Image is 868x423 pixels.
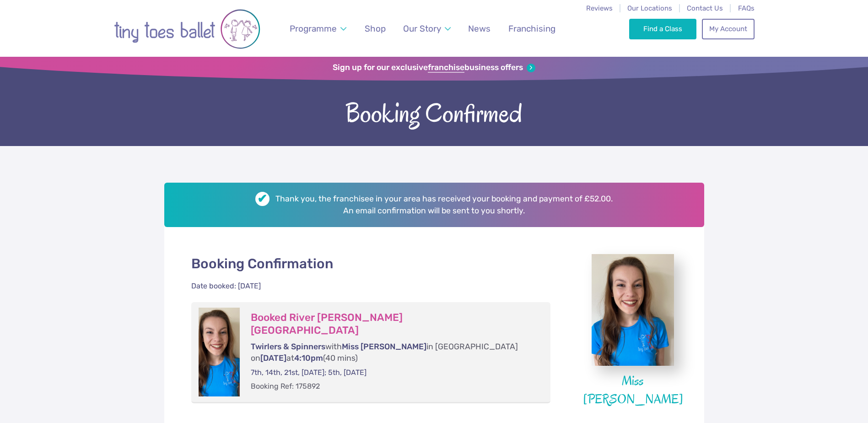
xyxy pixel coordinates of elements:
a: Programme [285,18,350,39]
p: with in [GEOGRAPHIC_DATA] on at (40 mins) [251,341,533,363]
a: FAQs [738,4,755,12]
img: tiny toes ballet [114,6,260,52]
span: News [468,23,491,34]
strong: franchise [428,63,464,73]
a: Contact Us [687,4,723,12]
h3: Booked River [PERSON_NAME][GEOGRAPHIC_DATA] [251,311,533,337]
span: Twirlers & Spinners [251,342,325,351]
a: Our Locations [627,4,672,12]
a: News [464,18,495,39]
h2: Thank you, the franchisee in your area has received your booking and payment of £52.00. An email ... [164,183,704,227]
a: Find a Class [629,19,696,39]
span: Miss [PERSON_NAME] [342,342,426,351]
span: Shop [365,23,386,34]
a: Sign up for our exclusivefranchisebusiness offers [333,63,535,73]
span: [DATE] [260,353,286,363]
img: website_image_-_lucy.png [592,254,674,366]
figcaption: Miss [PERSON_NAME] [578,372,688,409]
span: 4:10pm [294,353,323,363]
span: Programme [290,23,337,34]
p: Booking Ref: 175892 [251,381,533,391]
a: My Account [702,19,754,39]
p: Booking Confirmation [191,254,551,273]
span: Our Story [403,23,441,34]
a: Shop [360,18,390,39]
div: Date booked: [DATE] [191,281,261,291]
p: 7th, 14th, 21st, [DATE]; 5th, [DATE] [251,368,533,378]
a: Reviews [586,4,613,12]
a: Our Story [399,18,455,39]
span: Franchising [508,23,555,34]
a: Franchising [504,18,560,39]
